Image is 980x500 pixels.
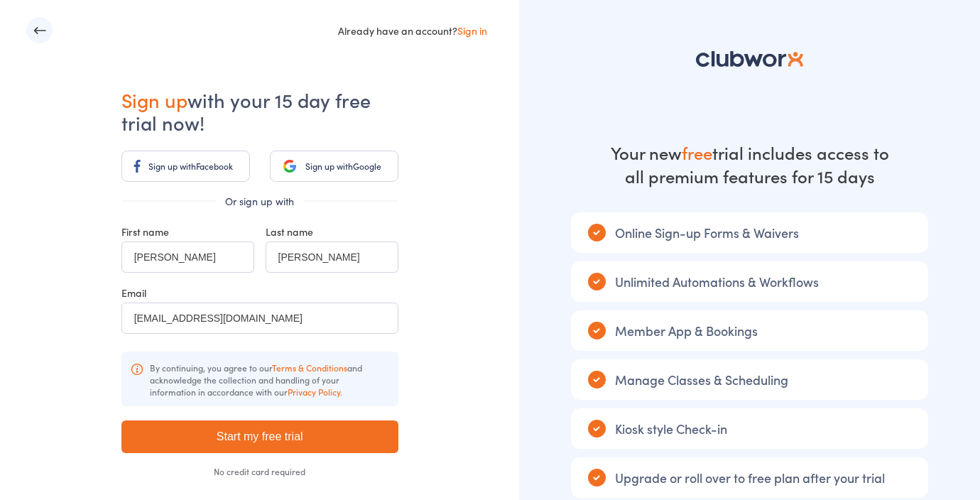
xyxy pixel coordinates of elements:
div: Member App & Bookings [571,310,928,351]
input: First name [121,241,254,273]
a: Sign in [457,23,487,38]
a: Sign up withFacebook [121,151,250,182]
h1: with your 15 day free trial now! [121,88,398,134]
input: Your business email [121,303,398,334]
div: Your new trial includes access to all premium features for 15 days [608,141,892,187]
div: Upgrade or roll over to free plan after your trial [571,457,928,498]
div: Last name [266,224,398,239]
span: Sign up [121,86,187,113]
div: Already have an account? [338,23,487,38]
span: Sign up with [305,160,353,172]
div: Or sign up with [121,194,398,208]
div: Kiosk style Check-in [571,408,928,449]
a: Sign up withGoogle [270,151,398,182]
input: Start my free trial [121,420,398,453]
span: Sign up with [148,160,196,172]
strong: free [682,141,712,164]
img: logo-81c5d2ba81851df8b7b8b3f485ec5aa862684ab1dc4821eed5b71d8415c3dc76.svg [696,51,803,67]
div: Unlimited Automations & Workflows [571,261,928,302]
a: Privacy Policy. [288,386,342,398]
a: Terms & Conditions [272,362,347,374]
div: Manage Classes & Scheduling [571,359,928,400]
div: Online Sign-up Forms & Waivers [571,212,928,253]
div: By continuing, you agree to our and acknowledge the collection and handling of your information i... [121,352,398,406]
input: Last name [266,241,398,273]
div: No credit card required [121,467,398,476]
div: First name [121,224,254,239]
div: Email [121,286,398,300]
